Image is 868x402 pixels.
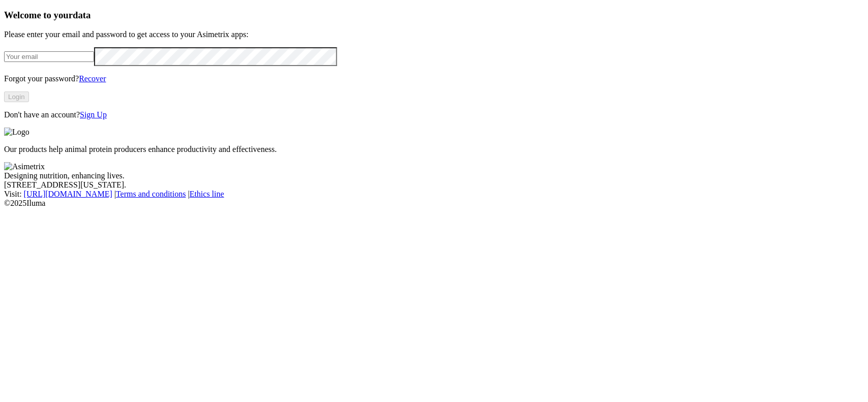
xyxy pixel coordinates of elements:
[4,30,864,39] p: Please enter your email and password to get access to your Asimetrix apps:
[4,91,29,102] button: Login
[24,190,112,198] a: [URL][DOMAIN_NAME]
[4,110,864,119] p: Don't have an account?
[190,190,224,198] a: Ethics line
[4,145,864,154] p: Our products help animal protein producers enhance productivity and effectiveness.
[73,10,91,20] span: data
[4,74,864,83] p: Forgot your password?
[4,128,29,137] img: Logo
[80,110,107,119] a: Sign Up
[4,190,864,199] div: Visit : | |
[4,162,45,171] img: Asimetrix
[4,171,864,180] div: Designing nutrition, enhancing lives.
[4,10,864,21] h3: Welcome to your
[4,180,864,190] div: [STREET_ADDRESS][US_STATE].
[4,199,864,208] div: © 2025 Iluma
[4,51,94,62] input: Your email
[116,190,186,198] a: Terms and conditions
[79,74,106,83] a: Recover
